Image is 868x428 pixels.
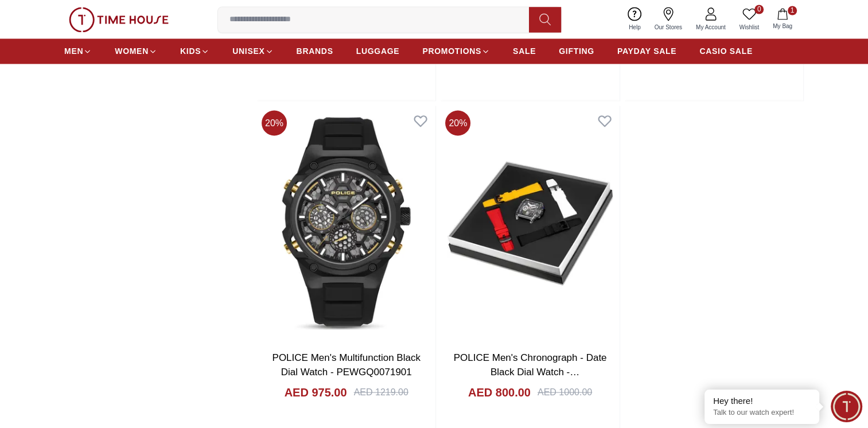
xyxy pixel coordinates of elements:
img: POLICE Men's Multifunction Black Dial Watch - PEWGQ0071901 [257,106,435,341]
span: 0 [754,5,764,14]
a: BRANDS [297,41,333,61]
span: GIFTING [559,45,594,57]
a: CASIO SALE [699,41,753,61]
span: PAYDAY SALE [617,45,676,57]
span: UNISEX [232,45,264,57]
span: Wishlist [735,23,764,32]
a: PAYDAY SALE [617,41,676,61]
h4: AED 800.00 [468,384,531,400]
a: 0Wishlist [733,5,766,34]
div: Hey there! [713,395,811,407]
a: PROMOTIONS [422,41,490,61]
a: LUGGAGE [356,41,400,61]
img: POLICE Men's Chronograph - Date Black Dial Watch - PEWGO0052402-SET [441,106,619,341]
span: 1 [788,6,797,15]
span: PROMOTIONS [422,45,481,57]
span: LUGGAGE [356,45,400,57]
span: MEN [64,45,83,57]
span: 20 % [262,110,287,135]
a: MEN [64,41,92,61]
div: AED 1219.00 [354,385,408,399]
span: Our Stores [650,23,687,32]
a: WOMEN [115,41,157,61]
span: 20 % [445,110,470,135]
span: CASIO SALE [699,45,753,57]
a: KIDS [180,41,209,61]
div: Chat Widget [831,391,862,422]
a: SALE [513,41,536,61]
button: 1My Bag [766,6,799,33]
span: My Account [691,23,730,32]
a: POLICE Men's Multifunction Black Dial Watch - PEWGQ0071901 [272,352,420,378]
img: ... [69,7,169,32]
a: GIFTING [559,41,594,61]
span: My Bag [768,22,797,30]
p: Talk to our watch expert! [713,408,811,418]
span: SALE [513,45,536,57]
span: KIDS [180,45,201,57]
a: Our Stores [648,5,689,34]
h4: AED 975.00 [285,384,347,400]
a: POLICE Men's Chronograph - Date Black Dial Watch - PEWGO0052402-SET [454,352,607,392]
a: Help [622,5,648,34]
div: AED 1000.00 [538,385,592,399]
span: WOMEN [115,45,149,57]
span: Help [624,23,645,32]
span: BRANDS [297,45,333,57]
a: UNISEX [232,41,273,61]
